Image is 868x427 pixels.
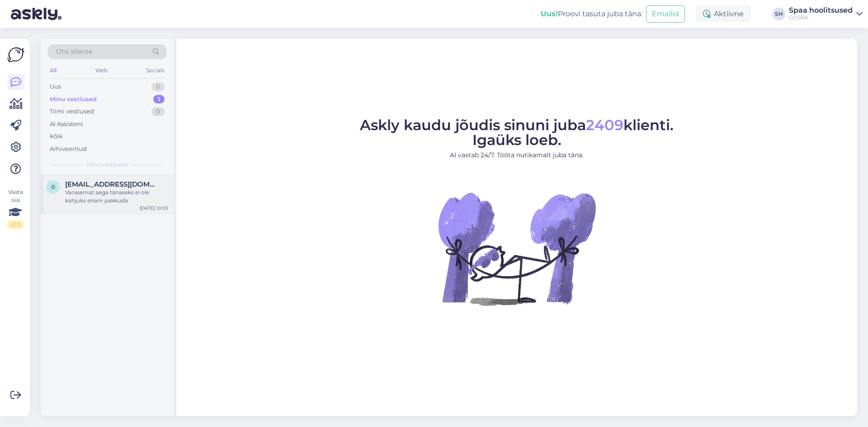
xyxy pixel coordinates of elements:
[65,188,168,205] div: Varasemat aega tänaseks ei ole kahjuks enam pakkuda
[586,116,623,134] span: 2409
[50,82,61,91] div: Uus
[140,205,168,211] div: [DATE] 10:05
[48,65,58,76] div: All
[360,116,674,149] span: Askly kaudu jõudis sinuni juba klienti. Igaüks loeb.
[541,9,642,19] div: Proovi tasuta juba täna:
[435,167,598,330] img: No Chat active
[51,183,55,190] span: b
[773,8,785,20] div: SH
[50,145,87,154] div: Arhiveeritud
[541,9,558,18] b: Uus!
[7,188,24,229] div: Vaata siia
[151,107,165,116] div: 0
[646,5,685,23] button: Emailid
[7,46,24,63] img: Askly Logo
[50,107,94,116] div: Tiimi vestlused
[789,14,853,21] div: GOSPA
[56,47,92,56] span: Otsi kliente
[153,95,165,104] div: 1
[789,7,863,21] a: Spaa hoolitsusedGOSPA
[789,7,853,14] div: Spaa hoolitsused
[94,65,109,76] div: Web
[87,160,127,169] span: Minu vestlused
[50,95,97,104] div: Minu vestlused
[7,221,24,229] div: 2 / 3
[50,132,63,141] div: Kõik
[360,150,674,160] p: AI vastab 24/7. Tööta nutikamalt juba täna.
[151,82,165,91] div: 0
[65,180,159,188] span: bape20298@outlook.com
[50,120,83,129] div: AI Assistent
[696,6,751,22] div: Aktiivne
[144,65,166,76] div: Socials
